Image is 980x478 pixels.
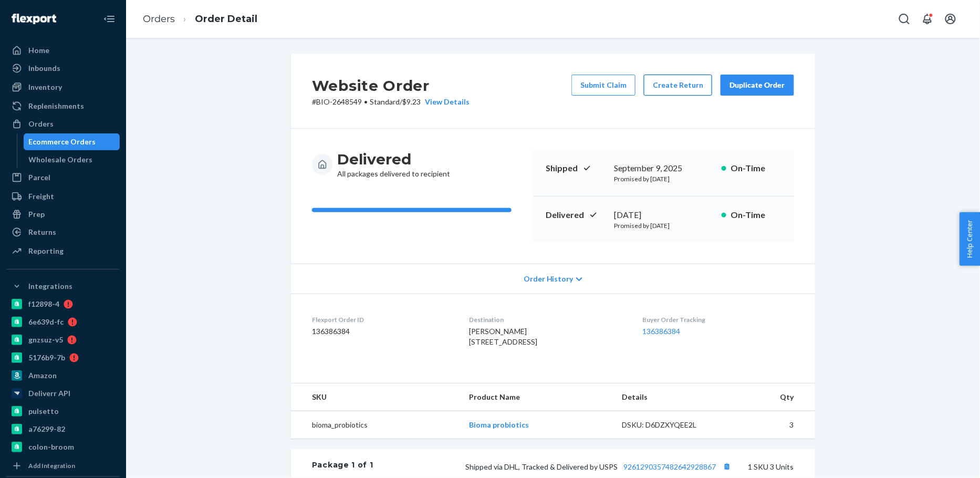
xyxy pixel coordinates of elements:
[373,460,794,473] div: 1 SKU 3 Units
[729,80,785,90] div: Duplicate Order
[614,221,713,230] p: Promised by [DATE]
[28,317,64,327] div: 6e639d-fc
[28,82,62,92] div: Inventory
[465,462,734,471] span: Shipped via DHL, Tracked & Delivered by USPS
[291,411,461,439] td: bioma_probiotics
[469,420,529,429] a: Bioma probiotics
[6,116,120,132] a: Orders
[364,97,368,106] span: •
[312,75,470,97] h2: Website Order
[28,335,63,345] div: gnzsuz-v5
[960,212,980,266] button: Help Center
[99,8,120,29] button: Close Navigation
[894,8,915,29] button: Open Search Box
[6,403,120,420] a: pulsetto
[6,385,120,402] a: Deliverr API
[28,227,56,237] div: Returns
[12,14,56,24] img: Flexport logo
[614,209,713,221] div: [DATE]
[546,209,606,221] p: Delivered
[24,133,120,150] a: Ecommerce Orders
[6,169,120,186] a: Parcel
[469,327,537,346] span: [PERSON_NAME] [STREET_ADDRESS]
[312,315,452,324] dt: Flexport Order ID
[6,349,120,366] a: 5176b9-7b
[6,278,120,295] button: Integrations
[6,188,120,205] a: Freight
[731,209,781,221] p: On-Time
[312,326,452,337] dd: 136386384
[614,162,713,174] div: September 9, 2025
[28,406,59,417] div: pulsetto
[370,97,400,106] span: Standard
[291,383,461,411] th: SKU
[28,352,65,363] div: 5176b9-7b
[24,151,120,168] a: Wholesale Orders
[29,154,93,165] div: Wholesale Orders
[337,150,450,179] div: All packages delivered to recipient
[721,75,794,96] button: Duplicate Order
[6,367,120,384] a: Amazon
[731,162,781,174] p: On-Time
[6,60,120,77] a: Inbounds
[644,75,712,96] button: Create Return
[337,150,450,169] h3: Delivered
[6,206,120,223] a: Prep
[28,281,72,292] div: Integrations
[623,462,716,471] a: 9261290357482642928867
[312,460,373,473] div: Package 1 of 1
[546,162,606,174] p: Shipped
[461,383,613,411] th: Product Name
[28,299,59,309] div: f12898-4
[28,172,50,183] div: Parcel
[6,314,120,330] a: 6e639d-fc
[28,461,75,470] div: Add Integration
[28,246,64,256] div: Reporting
[6,331,120,348] a: gnzsuz-v5
[28,424,65,434] div: a76299-82
[28,209,45,220] div: Prep
[729,411,815,439] td: 3
[6,224,120,241] a: Returns
[28,370,57,381] div: Amazon
[28,45,49,56] div: Home
[614,383,729,411] th: Details
[469,315,625,324] dt: Destination
[6,296,120,313] a: f12898-4
[28,442,74,452] div: colon-broom
[28,191,54,202] div: Freight
[571,75,635,96] button: Submit Claim
[622,420,721,430] div: DSKU: D6DZXYQEE2L
[614,174,713,183] p: Promised by [DATE]
[524,274,574,284] span: Order History
[720,460,734,473] button: Copy tracking number
[195,13,257,25] a: Order Detail
[29,137,96,147] div: Ecommerce Orders
[643,315,794,324] dt: Buyer Order Tracking
[28,119,54,129] div: Orders
[28,388,70,399] div: Deliverr API
[143,13,175,25] a: Orders
[6,421,120,438] a: a76299-82
[28,101,84,111] div: Replenishments
[6,42,120,59] a: Home
[6,439,120,455] a: colon-broom
[6,243,120,259] a: Reporting
[6,98,120,115] a: Replenishments
[421,97,470,107] button: View Details
[917,8,938,29] button: Open notifications
[6,79,120,96] a: Inventory
[134,4,266,35] ol: breadcrumbs
[312,97,470,107] p: # BIO-2648549 / $9.23
[28,63,60,74] div: Inbounds
[643,327,681,336] a: 136386384
[6,460,120,472] a: Add Integration
[729,383,815,411] th: Qty
[940,8,961,29] button: Open account menu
